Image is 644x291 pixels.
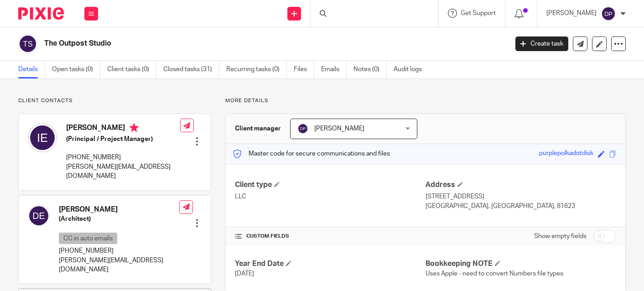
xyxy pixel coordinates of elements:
img: Pixie [18,7,64,20]
h5: (Architect) [59,214,179,223]
img: svg%3E [18,34,37,53]
a: Audit logs [394,61,429,78]
p: [PHONE_NUMBER] [66,153,180,162]
h4: [PERSON_NAME] [66,123,180,135]
img: svg%3E [601,6,616,21]
p: [PHONE_NUMBER] [59,246,179,255]
div: purplepolkadotdisk [539,149,593,159]
p: [GEOGRAPHIC_DATA], [GEOGRAPHIC_DATA], 81623 [426,202,616,211]
h5: (Principal / Project Manager) [66,135,180,144]
h4: Year End Date [235,259,426,269]
a: Files [294,61,314,78]
a: Recurring tasks (0) [226,61,287,78]
a: Details [18,61,45,78]
img: svg%3E [28,123,57,152]
h4: Client type [235,180,426,190]
a: Notes (0) [353,61,387,78]
span: [PERSON_NAME] [314,125,364,132]
p: More details [225,97,626,104]
h4: [PERSON_NAME] [59,205,179,214]
a: Client tasks (0) [107,61,156,78]
p: [PERSON_NAME][EMAIL_ADDRESS][DOMAIN_NAME] [59,256,179,275]
p: [PERSON_NAME] [546,9,597,18]
h4: Address [426,180,616,190]
span: Uses Apple - need to convert Numbers file types [426,270,563,277]
h3: Client manager [235,124,281,133]
p: Client contacts [18,97,211,104]
img: svg%3E [28,205,50,227]
h4: CUSTOM FIELDS [235,233,426,240]
a: Open tasks (0) [52,61,100,78]
span: [DATE] [235,270,254,277]
p: [PERSON_NAME][EMAIL_ADDRESS][DOMAIN_NAME] [66,162,180,181]
span: Get Support [461,10,496,16]
h2: The Outpost Studio [44,39,410,48]
a: Closed tasks (31) [163,61,219,78]
a: Emails [321,61,347,78]
i: Primary [130,123,139,132]
p: LLC [235,192,426,201]
p: Master code for secure communications and files [233,149,390,158]
h4: Bookkeeping NOTE [426,259,616,269]
p: [STREET_ADDRESS] [426,192,616,201]
label: Show empty fields [534,232,587,241]
a: Create task [515,36,568,51]
img: svg%3E [297,123,308,134]
p: CC in auto emails [59,233,117,244]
